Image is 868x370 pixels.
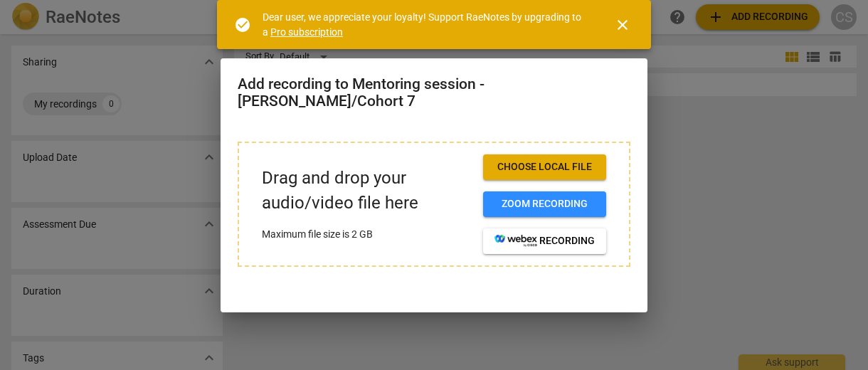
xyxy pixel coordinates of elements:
p: Maximum file size is 2 GB [262,227,472,242]
h2: Add recording to Mentoring session -[PERSON_NAME]/Cohort 7 [238,75,630,110]
p: Drag and drop your audio/video file here [262,166,472,216]
a: Pro subscription [270,26,343,38]
span: Choose local file [494,160,595,174]
button: Zoom recording [483,191,606,217]
span: close [614,16,631,33]
button: Choose local file [483,154,606,180]
span: Zoom recording [494,197,595,211]
span: recording [494,234,595,248]
button: recording [483,228,606,254]
span: check_circle [234,16,251,33]
div: Dear user, we appreciate your loyalty! Support RaeNotes by upgrading to a [263,10,588,39]
button: Close [605,8,640,42]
